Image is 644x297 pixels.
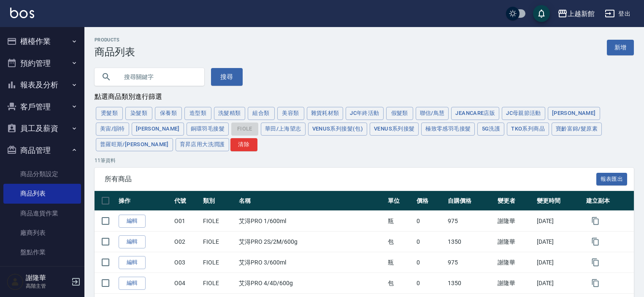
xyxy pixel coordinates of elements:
td: FIOLE [201,273,237,294]
td: 艾淂PRO 2S/2M/600g [237,232,385,252]
td: 0 [414,211,446,232]
button: 華田/上海望志 [261,123,306,136]
button: Venus系列接髮(包) [308,123,367,136]
th: 變更者 [495,191,535,211]
td: 謝隆華 [495,252,535,273]
button: 普羅旺斯/[PERSON_NAME] [96,138,173,151]
button: TKO系列商品 [507,123,549,136]
a: 廠商列表 [3,223,81,243]
button: 造型類 [184,107,211,120]
button: 員工及薪資 [3,117,81,139]
button: 清除 [230,138,257,151]
th: 單位 [386,191,414,211]
td: O02 [172,232,201,252]
button: 保養類 [155,107,182,120]
button: 登出 [601,6,634,22]
th: 建立副本 [584,191,634,211]
button: 組合類 [248,107,275,120]
th: 操作 [116,191,172,211]
img: Logo [10,8,34,18]
a: 編輯 [119,215,146,228]
th: 自購價格 [446,191,495,211]
th: 類別 [201,191,237,211]
td: FIOLE [201,252,237,273]
button: 搜尋 [211,68,243,86]
td: [DATE] [535,273,584,294]
td: 975 [446,252,495,273]
button: 燙髮類 [96,107,123,120]
td: [DATE] [535,252,584,273]
td: 謝隆華 [495,232,535,252]
button: 雜貨耗材類 [307,107,344,120]
button: 洗髮精類 [214,107,245,120]
th: 名稱 [237,191,385,211]
button: Venus系列接髮 [370,123,419,136]
th: 價格 [414,191,446,211]
td: 0 [414,232,446,252]
td: 艾淂PRO 4/4D/600g [237,273,385,294]
h2: Products [95,37,135,43]
button: 預約管理 [3,52,81,74]
button: JC母親節活動 [502,107,545,120]
td: [DATE] [535,211,584,232]
button: 5G洗護 [477,123,504,136]
button: 行銷工具 [3,265,81,287]
h3: 商品列表 [95,46,135,58]
a: 盤點作業 [3,243,81,262]
td: 0 [414,273,446,294]
td: FIOLE [201,232,237,252]
button: 報表匯出 [596,173,628,186]
button: save [533,5,550,22]
button: [PERSON_NAME] [548,107,600,120]
a: 編輯 [119,277,146,290]
button: 假髮類 [386,107,413,120]
button: 染髮類 [125,107,152,120]
a: 商品列表 [3,184,81,203]
td: O04 [172,273,201,294]
td: 艾淂PRO 1/600ml [237,211,385,232]
span: 所有商品 [105,175,596,183]
td: O01 [172,211,201,232]
td: 包 [386,232,414,252]
p: 11 筆資料 [95,157,634,164]
td: 艾淂PRO 3/600ml [237,252,385,273]
button: JC年終活動 [346,107,383,120]
button: 銅環羽毛接髮 [187,123,229,136]
a: 新增 [607,40,634,55]
img: Person [7,273,24,290]
td: O03 [172,252,201,273]
button: 商品管理 [3,139,81,161]
td: 瓶 [386,252,414,273]
button: 報表及分析 [3,74,81,96]
p: 高階主管 [26,282,69,290]
button: JeanCare店販 [451,107,499,120]
a: 商品分類設定 [3,164,81,184]
div: 點選商品類別進行篩選 [95,93,634,101]
button: 上越新館 [554,5,598,22]
a: 編輯 [119,256,146,269]
button: 美容類 [277,107,304,120]
td: 包 [386,273,414,294]
td: 謝隆華 [495,211,535,232]
button: 極致零感羽毛接髮 [421,123,475,136]
button: 客戶管理 [3,96,81,118]
td: 1350 [446,273,495,294]
button: 美宙/韻特 [96,123,129,136]
td: 瓶 [386,211,414,232]
button: [PERSON_NAME] [132,123,184,136]
div: 上越新館 [568,8,595,19]
button: 育昇店用大洗潤護 [176,138,229,151]
td: 975 [446,211,495,232]
a: 報表匯出 [596,174,628,183]
td: 謝隆華 [495,273,535,294]
h5: 謝隆華 [26,274,69,282]
td: [DATE] [535,232,584,252]
button: 聯信/鳥慧 [416,107,449,120]
td: 0 [414,252,446,273]
button: 寶齡富錦/髮原素 [552,123,602,136]
td: FIOLE [201,211,237,232]
a: 編輯 [119,235,146,248]
th: 變更時間 [535,191,584,211]
th: 代號 [172,191,201,211]
td: 1350 [446,232,495,252]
